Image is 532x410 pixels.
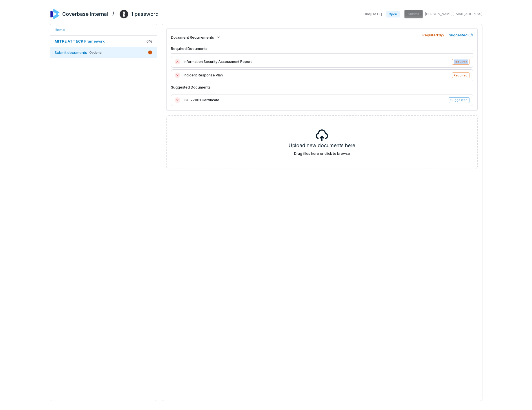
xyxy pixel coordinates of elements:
h4: Required Documents [171,46,473,54]
a: MITRE ATT&CK Framework0% [50,36,157,47]
span: Incident Response Plan [184,72,449,78]
h2: / [112,9,114,17]
span: Document Requirements [171,35,214,40]
span: Submit documents [55,50,87,55]
h4: Suggested Documents [171,85,473,92]
a: Submit documentsOptional [50,47,157,58]
span: Information Security Assessment Report [184,59,449,65]
h2: Coverbase Internal [62,10,108,18]
span: Due [DATE] [364,12,382,16]
span: ISO 27001 Certificate [184,97,446,103]
h5: Upload new documents here [289,142,355,151]
span: Optional [89,50,103,55]
a: Home [50,24,157,35]
button: Document Requirements [169,31,223,43]
span: Required [452,59,469,65]
span: [PERSON_NAME][EMAIL_ADDRESS] [425,12,482,16]
span: Required [452,72,469,78]
label: Drag files here or click to browse [294,151,350,156]
h2: 1 password [131,10,159,18]
span: Required: 0 / 2 [422,33,444,38]
span: MITRE ATT&CK Framework [55,39,105,43]
span: Suggested [449,97,469,103]
span: Open [386,11,399,17]
span: 0 % [146,39,152,44]
span: Suggested: 0 / 1 [449,33,473,38]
